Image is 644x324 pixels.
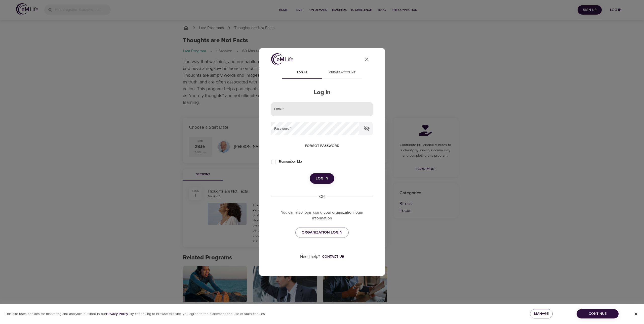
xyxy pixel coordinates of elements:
[295,227,349,238] a: ORGANIZATION LOGIN
[305,143,339,149] span: Forgot password
[271,67,373,79] div: disabled tabs example
[106,312,128,316] b: Privacy Policy
[361,53,373,65] button: close
[322,254,344,259] div: Contact us
[325,70,359,75] span: Create account
[271,210,373,221] p: You can also login using your organization login information
[310,173,334,184] button: Log in
[271,53,293,65] img: logo
[271,89,373,96] h2: Log in
[303,141,341,151] button: Forgot password
[285,70,319,75] span: Log in
[300,254,320,260] p: Need help?
[534,311,549,317] span: Manage
[581,311,615,317] span: Continue
[317,194,327,200] div: OR
[279,159,302,164] span: Remember Me
[316,175,328,182] span: Log in
[320,254,344,259] a: Contact us
[302,229,342,236] span: ORGANIZATION LOGIN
